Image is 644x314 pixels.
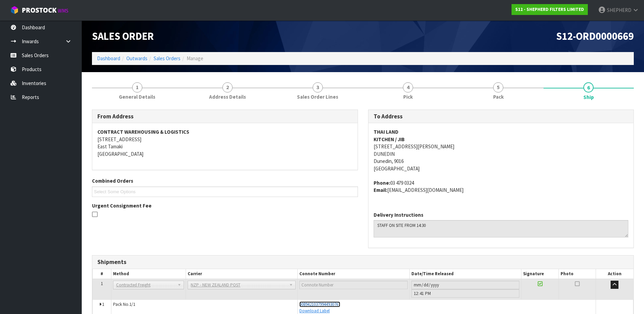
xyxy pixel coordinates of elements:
[111,269,186,279] th: Method
[299,281,408,289] input: Connote Number
[596,269,633,279] th: Action
[186,269,298,279] th: Carrier
[119,93,155,100] span: General Details
[607,7,631,13] span: SHEPHERD
[298,269,410,279] th: Connote Number
[97,55,120,62] a: Dashboard
[403,93,413,100] span: Pick
[521,269,559,279] th: Signature
[58,7,68,14] small: WMS
[493,82,503,93] span: 5
[10,6,19,14] img: cube-alt.png
[297,93,338,100] span: Sales Order Lines
[92,30,154,43] span: Sales Order
[93,269,111,279] th: #
[374,113,629,120] h3: To Address
[409,269,521,279] th: Date/Time Released
[154,55,180,62] a: Sales Orders
[126,55,147,62] a: Outwards
[116,281,175,289] span: Contracted Freight
[313,82,323,93] span: 3
[556,30,634,43] span: S12-ORD0000669
[374,180,390,186] strong: phone
[559,269,596,279] th: Photo
[222,82,233,93] span: 2
[515,6,584,12] strong: S12 - SHEPHERD FILTERS LIMITED
[129,301,135,307] span: 1/1
[191,281,287,289] span: NZP - NEW ZEALAND POST
[22,6,57,15] span: ProStock
[374,179,629,194] address: 03 479 0324 [EMAIL_ADDRESS][DOMAIN_NAME]
[299,308,330,314] a: Download Label
[132,82,142,93] span: 1
[374,187,387,193] strong: email
[403,82,413,93] span: 4
[374,211,423,218] label: Delivery Instructions
[374,136,405,143] strong: KITCHEN / JIB
[97,113,352,120] h3: From Address
[493,93,504,100] span: Pack
[374,128,629,172] address: [STREET_ADDRESS][PERSON_NAME] DUNEDIN Dunedin, 9016 [GEOGRAPHIC_DATA]
[97,129,189,135] strong: CONTRACT WAREHOUSING & LOGISTICS
[299,301,340,307] a: 00894210379944930767
[583,82,594,93] span: 6
[92,177,133,184] label: Combined Orders
[374,129,398,135] strong: THAI LAND
[583,94,594,101] span: Ship
[187,55,203,62] span: Manage
[101,281,103,286] span: 1
[209,93,246,100] span: Address Details
[92,202,152,209] label: Urgent Consignment Fee
[102,301,104,307] span: 1
[97,128,352,158] address: [STREET_ADDRESS] East Tamaki [GEOGRAPHIC_DATA]
[97,259,628,265] h3: Shipments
